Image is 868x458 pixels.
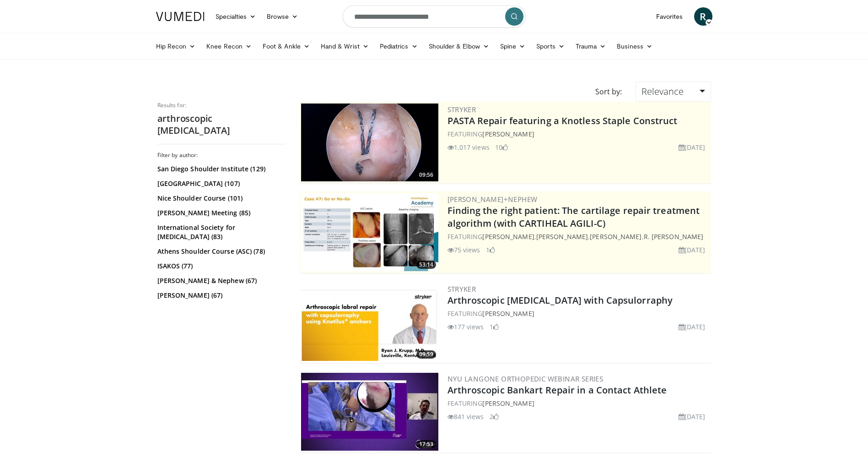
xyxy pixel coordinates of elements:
[447,412,484,421] li: 841 views
[495,142,508,152] li: 10
[447,114,678,127] a: PASTA Repair featuring a Knotless Staple Construct
[157,223,283,241] a: International Society for [MEDICAL_DATA] (83)
[490,322,499,332] li: 1
[157,262,283,271] a: ISAKOS (77)
[301,104,438,181] img: 84acc7eb-cb93-455a-a344-5c35427a46c1.png.300x170_q85_crop-smart_upscale.png
[157,152,286,159] h3: Filter by author:
[495,37,531,55] a: Spine
[423,37,495,55] a: Shoulder & Elbow
[157,291,283,300] a: [PERSON_NAME] (67)
[343,5,526,27] input: Search topics, interventions
[447,142,490,152] li: 1,017 views
[644,232,704,241] a: R. [PERSON_NAME]
[611,37,658,55] a: Business
[447,204,700,229] a: Finding the right patient: The cartilage repair treatment algorithm (with CARTIHEAL AGILI-C)
[679,412,706,421] li: [DATE]
[636,82,711,102] a: Relevance
[210,7,262,26] a: Specialties
[482,399,534,408] a: [PERSON_NAME]
[301,283,438,361] a: 09:59
[642,85,684,98] span: Relevance
[301,373,438,451] a: 17:53
[679,322,706,332] li: [DATE]
[447,105,476,114] a: Stryker
[157,102,286,109] p: Results for:
[588,82,629,102] div: Sort by:
[416,171,436,179] span: 09:56
[482,130,534,138] a: [PERSON_NAME]
[257,37,315,55] a: Foot & Ankle
[447,129,709,139] div: FEATURING
[301,373,438,451] img: f23c0389-07bb-4c2f-b982-3cdb75f4fe2c.300x170_q85_crop-smart_upscale.jpg
[157,179,283,188] a: [GEOGRAPHIC_DATA] (107)
[156,12,205,21] img: VuMedi Logo
[447,322,484,332] li: 177 views
[301,193,438,271] img: 2894c166-06ea-43da-b75e-3312627dae3b.300x170_q85_crop-smart_upscale.jpg
[486,245,495,255] li: 1
[482,232,534,241] a: [PERSON_NAME]
[374,37,423,55] a: Pediatrics
[447,374,604,383] a: NYU Langone Orthopedic Webinar Series
[490,412,499,421] li: 2
[151,37,201,55] a: Hip Recon
[315,37,374,55] a: Hand & Wrist
[416,350,436,359] span: 09:59
[416,261,436,269] span: 53:14
[679,142,706,152] li: [DATE]
[651,7,689,26] a: Favorites
[447,195,538,204] a: [PERSON_NAME]+Nephew
[694,7,712,26] a: R
[590,232,642,241] a: [PERSON_NAME]
[157,194,283,203] a: Nice Shoulder Course (101)
[301,283,438,361] img: c8a3b2cc-5bd4-4878-862c-e86fdf4d853b.300x170_q85_crop-smart_upscale.jpg
[679,245,706,255] li: [DATE]
[447,284,476,294] a: Stryker
[447,232,709,241] div: FEATURING , , ,
[570,37,612,55] a: Trauma
[157,276,283,285] a: [PERSON_NAME] & Nephew (67)
[447,294,673,306] a: Arthroscopic [MEDICAL_DATA] with Capsulorraphy
[482,309,534,318] a: [PERSON_NAME]
[201,37,257,55] a: Knee Recon
[536,232,588,241] a: [PERSON_NAME]
[447,309,709,318] div: FEATURING
[531,37,570,55] a: Sports
[261,7,303,26] a: Browse
[157,164,283,174] a: San Diego Shoulder Institute (129)
[301,193,438,271] a: 53:14
[157,247,283,256] a: Athens Shoulder Course (ASC) (78)
[447,384,667,396] a: Arthroscopic Bankart Repair in a Contact Athlete
[447,398,709,408] div: FEATURING
[301,104,438,181] a: 09:56
[157,208,283,218] a: [PERSON_NAME] Meeting (85)
[447,245,480,255] li: 75 views
[416,440,436,448] span: 17:53
[157,113,286,136] h2: arthroscopic [MEDICAL_DATA]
